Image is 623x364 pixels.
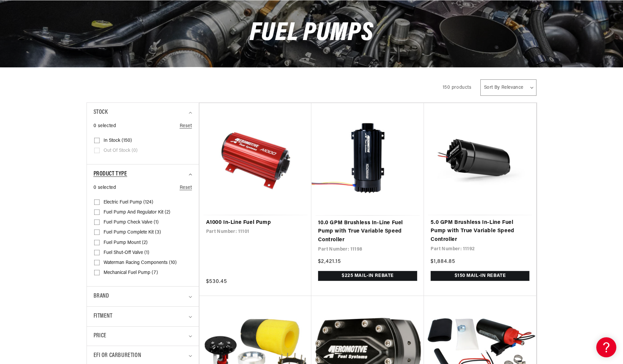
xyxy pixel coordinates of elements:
span: Electric Fuel Pump (124) [104,200,153,206]
span: In stock (150) [104,138,132,144]
span: Fuel Shut-Off Valve (1) [104,250,149,256]
span: Out of stock (0) [104,148,138,154]
span: Fitment [94,312,113,321]
a: 10.0 GPM Brushless In-Line Fuel Pump with True Variable Speed Controller [318,219,417,245]
span: Fuel Pump Check Valve (1) [104,220,159,226]
span: Product type [94,169,127,179]
summary: Brand (0 selected) [94,287,192,306]
span: Stock [94,108,108,117]
span: 0 selected [94,122,116,130]
a: Reset [180,184,192,192]
summary: Price [94,327,192,346]
span: Fuel Pumps [250,20,373,47]
span: 0 selected [94,184,116,192]
a: Reset [180,122,192,130]
span: 150 products [443,85,472,90]
a: A1000 In-Line Fuel Pump [206,219,305,227]
span: Fuel Pump Complete Kit (3) [104,230,161,236]
a: 5.0 GPM Brushless In-Line Fuel Pump with True Variable Speed Controller [431,219,529,244]
span: Fuel Pump and Regulator Kit (2) [104,210,170,216]
summary: Fitment (0 selected) [94,307,192,326]
summary: Stock (0 selected) [94,103,192,122]
summary: Product type (0 selected) [94,164,192,184]
span: Fuel Pump Mount (2) [104,240,148,246]
span: Brand [94,292,109,301]
span: Price [94,332,107,341]
span: Mechanical Fuel Pump (7) [104,270,158,276]
span: Waterman Racing Components (10) [104,260,177,266]
span: EFI or Carburetion [94,351,141,361]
